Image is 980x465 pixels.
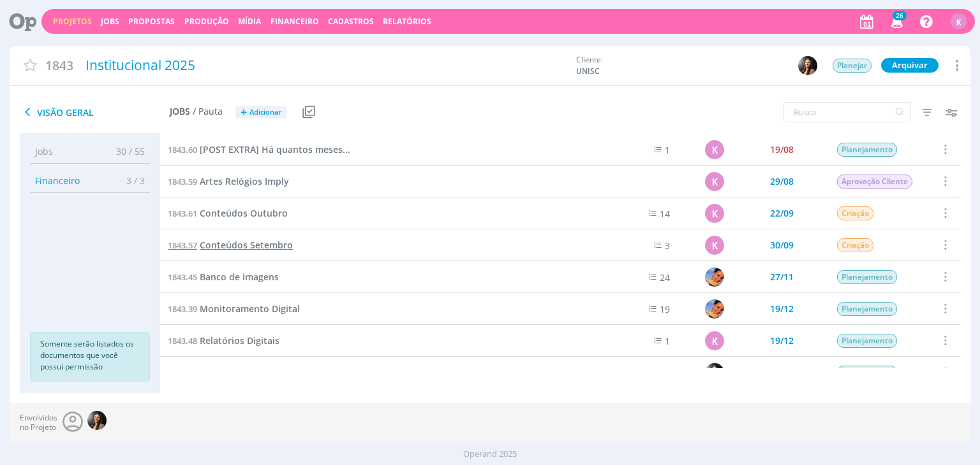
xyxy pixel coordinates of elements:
span: Artes Relógios Imply [200,175,289,187]
a: 1843.45Banco de imagens [168,270,279,284]
p: Somente serão listados os documentos que você possui permissão [40,338,140,373]
span: Criação [838,238,874,252]
span: [POST EXTRA] Há quantos meses... [200,143,350,155]
div: 19/12 [770,336,794,345]
span: Planejamento [195,366,256,378]
div: 22/09 [770,209,794,218]
button: Relatórios [379,17,435,27]
button: Produção [181,17,233,27]
button: Projetos [49,17,96,27]
button: +Adicionar [235,106,286,119]
span: Jobs [170,106,190,117]
span: 1843.48 [168,335,197,347]
a: Produção [184,16,229,27]
span: Visão Geral [20,104,170,120]
a: Jobs [101,16,119,27]
span: 3 / 3 [117,174,145,187]
a: Projetos [53,16,92,27]
a: Financeiro [271,16,319,27]
span: Envolvidos no Projeto [20,413,57,432]
span: 19 [660,303,671,315]
span: Jobs [35,145,53,158]
div: K [706,331,725,350]
span: 1843.7 [168,367,193,378]
div: K [706,204,725,223]
span: Adicionar [249,108,281,117]
span: 1843.60 [168,144,197,155]
span: Propostas [128,16,175,27]
a: 1843.61Conteúdos Outubro [168,206,288,220]
a: 1843.57Conteúdos Setembro [168,238,293,252]
input: Busca [783,102,910,122]
span: Monitoramento Digital [200,303,300,315]
button: B [798,55,818,76]
span: 1843.57 [168,240,197,251]
button: Mídia [234,17,265,27]
span: Aprovação Cliente [838,175,913,189]
div: K [951,13,967,29]
div: Institucional 2025 [81,51,570,80]
span: Financeiro [35,174,80,187]
div: K [706,236,725,255]
a: 1843.39Monitoramento Digital [168,302,300,316]
span: Criação [838,206,874,220]
span: 3 [665,240,671,252]
span: 1843.39 [168,303,197,315]
button: Cadastros [324,17,378,27]
img: B [798,56,817,75]
a: Relatórios [383,16,431,27]
span: Conteúdos Outubro [200,207,288,219]
span: 14 [660,208,671,220]
div: 27/11 [770,273,794,282]
span: Relatórios Digitais [200,334,279,347]
button: 26 [883,10,909,33]
span: 1843 [45,56,73,75]
span: 24 [660,271,671,283]
div: 29/08 [770,177,794,186]
span: 26 [893,11,907,20]
img: B [706,363,725,382]
span: + [241,106,247,119]
span: Planejar [833,59,872,73]
div: K [706,140,725,159]
span: 1843.45 [168,271,197,283]
div: 19/08 [770,145,794,154]
span: UNISC [576,66,672,77]
button: Financeiro [267,17,323,27]
span: Conteúdos Setembro [200,239,293,251]
div: K [706,172,725,191]
button: K [950,10,967,32]
span: Planejamento [838,143,898,157]
span: Planejamento [838,270,898,284]
div: Cliente: [576,54,803,77]
div: 30/09 [770,241,794,250]
span: Cadastros [328,16,374,27]
img: L [706,268,725,287]
a: Mídia [238,16,261,27]
span: 1843.61 [168,208,197,219]
button: Jobs [97,17,123,27]
span: Planejamento [838,334,898,348]
span: 1 [665,335,671,347]
span: / Pauta [193,106,223,117]
a: 1843.60[POST EXTRA] Há quantos meses... [168,143,350,157]
span: 1843.59 [168,176,197,187]
div: 19/12 [770,304,794,313]
a: 1843.7Planejamento [168,366,256,380]
img: B [87,411,107,430]
span: Planejamento [838,366,898,380]
span: Banco de imagens [200,271,279,283]
button: Arquivar [881,58,939,73]
span: 30 / 55 [107,145,145,158]
a: 1843.48Relatórios Digitais [168,334,279,348]
span: Planejamento [838,302,898,316]
a: 1843.59Artes Relógios Imply [168,175,289,189]
button: Planejar [832,58,872,73]
span: 1 [665,144,671,156]
button: Propostas [124,17,179,27]
img: L [706,299,725,318]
